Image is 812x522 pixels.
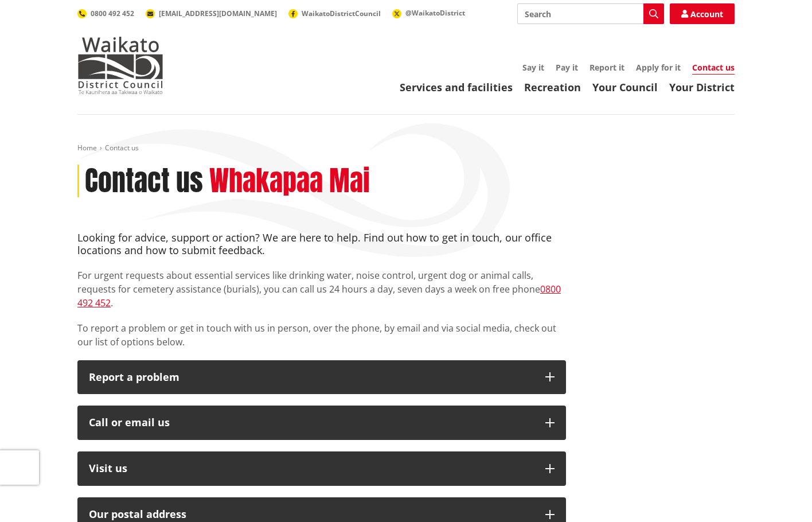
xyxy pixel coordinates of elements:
a: Your District [669,80,735,94]
a: Account [670,3,735,24]
h1: Contact us [85,165,203,198]
a: 0800 492 452 [77,283,561,309]
a: Services and facilities [400,80,513,94]
input: Search input [517,3,664,24]
img: Waikato District Council - Te Kaunihera aa Takiwaa o Waikato [77,37,163,94]
h2: Whakapaa Mai [209,165,370,198]
a: Recreation [524,80,581,94]
button: Visit us [77,451,566,486]
p: Visit us [89,463,534,474]
p: To report a problem or get in touch with us in person, over the phone, by email and via social me... [77,321,566,349]
a: Home [77,143,97,153]
a: Contact us [692,62,735,75]
a: Report it [590,62,624,73]
button: Call or email us [77,406,566,440]
a: Pay it [556,62,578,73]
span: @WaikatoDistrict [405,8,465,18]
span: 0800 492 452 [91,9,134,18]
h2: Our postal address [89,509,534,520]
a: Apply for it [636,62,681,73]
a: Say it [522,62,544,73]
a: 0800 492 452 [77,9,134,18]
h4: Looking for advice, support or action? We are here to help. Find out how to get in touch, our off... [77,232,566,256]
a: @WaikatoDistrict [392,8,465,18]
span: WaikatoDistrictCouncil [302,9,381,18]
p: For urgent requests about essential services like drinking water, noise control, urgent dog or an... [77,268,566,310]
nav: breadcrumb [77,143,735,153]
a: [EMAIL_ADDRESS][DOMAIN_NAME] [146,9,277,18]
p: Report a problem [89,372,534,383]
a: WaikatoDistrictCouncil [288,9,381,18]
button: Report a problem [77,360,566,395]
div: Call or email us [89,417,534,428]
span: Contact us [105,143,139,153]
a: Your Council [592,80,658,94]
span: [EMAIL_ADDRESS][DOMAIN_NAME] [159,9,277,18]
